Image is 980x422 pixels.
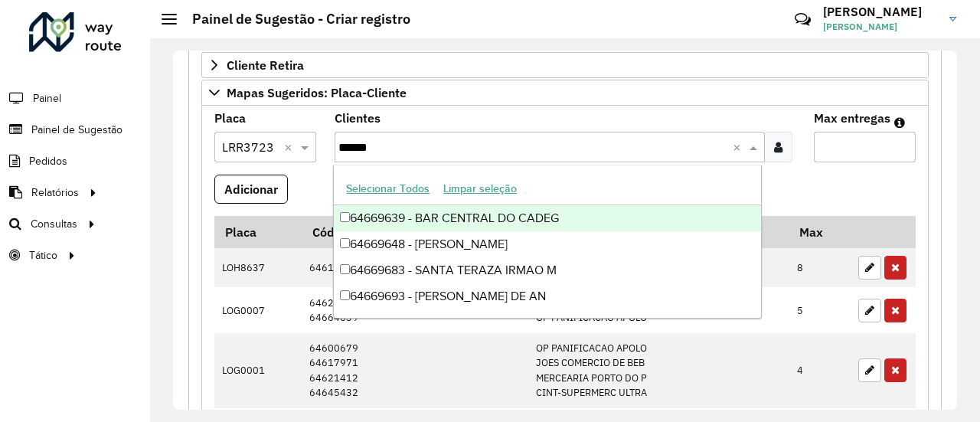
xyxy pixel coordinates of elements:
[334,257,761,283] div: 64669683 - SANTA TERAZA IRMAO M
[786,3,819,36] a: Contato Rápido
[227,59,304,71] span: Cliente Retira
[302,333,528,408] td: 64600679 64617971 64621412 64645432
[823,20,938,34] span: [PERSON_NAME]
[29,153,67,169] span: Pedidos
[814,109,890,127] label: Max entregas
[823,5,938,19] h3: [PERSON_NAME]
[284,138,297,156] span: Clear all
[789,248,851,288] td: 8
[31,216,77,232] span: Consultas
[214,248,302,288] td: LOH8637
[789,333,851,408] td: 4
[302,216,528,248] th: Código Cliente
[201,52,929,78] a: Cliente Retira
[201,80,929,106] a: Mapas Sugeridos: Placa-Cliente
[214,287,302,332] td: LOG0007
[214,333,302,408] td: LOG0001
[334,231,761,257] div: 64669648 - [PERSON_NAME]
[334,205,761,231] div: 64669639 - BAR CENTRAL DO CADEG
[227,87,407,99] span: Mapas Sugeridos: Placa-Cliente
[177,11,410,28] h2: Painel de Sugestão - Criar registro
[31,185,79,201] span: Relatórios
[302,287,528,332] td: 64627706 64664639
[214,109,246,127] label: Placa
[436,177,524,201] button: Limpar seleção
[33,90,61,106] span: Painel
[31,122,122,138] span: Painel de Sugestão
[528,333,789,408] td: OP PANIFICACAO APOLO JOES COMERCIO DE BEB MERCEARIA PORTO DO P CINT-SUPERMERC ULTRA
[334,283,761,309] div: 64669693 - [PERSON_NAME] DE AN
[789,216,851,248] th: Max
[789,287,851,332] td: 5
[335,109,381,127] label: Clientes
[214,175,288,204] button: Adicionar
[894,116,905,129] em: Máximo de clientes que serão colocados na mesma rota com os clientes informados
[214,216,302,248] th: Placa
[733,138,746,156] span: Clear all
[339,177,436,201] button: Selecionar Todos
[29,247,57,263] span: Tático
[302,248,528,288] td: 64614171
[333,165,762,319] ng-dropdown-panel: Options list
